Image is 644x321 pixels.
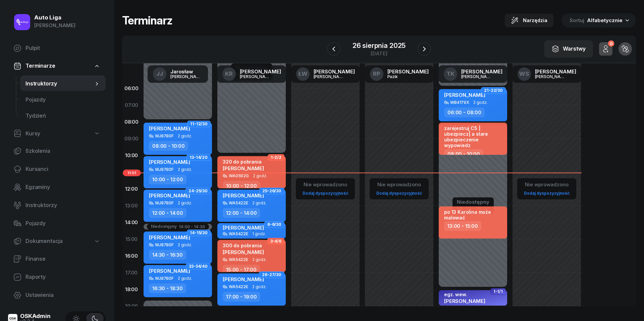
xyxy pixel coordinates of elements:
div: WA5422E [229,257,248,262]
div: WA5422E [229,284,248,289]
span: [PERSON_NAME] [149,268,190,274]
span: [PERSON_NAME] [149,159,190,165]
div: 26 sierpnia 2025 [353,42,406,49]
button: Niedostępny08:00 - 18:00 [457,198,490,213]
span: Narzędzia [523,16,547,24]
div: 14:30 - 16:30 [149,250,186,260]
div: [PERSON_NAME] [387,69,429,74]
button: Nie wprowadzonoDodaj dyspozycyjność [300,179,351,199]
div: WJ8780F [155,276,174,280]
div: Jarosław [170,69,203,74]
div: 17:00 - 19:00 [223,292,260,302]
span: Ustawienia [25,291,100,300]
span: 2 godz. [178,243,192,247]
a: ŁW[PERSON_NAME][PERSON_NAME] [291,65,360,83]
div: 19:00 [122,298,141,315]
div: WA0592G [450,305,470,309]
span: [PERSON_NAME] [223,224,264,231]
div: 17:00 [122,264,141,281]
div: 16:00 [122,248,141,264]
span: 25-26/30 [262,190,281,192]
span: [PERSON_NAME] [223,276,264,282]
button: Nie wprowadzonoDodaj dyspozycyjność [374,179,425,199]
span: 14-15/30 [190,232,208,234]
div: WJ8780F [155,167,174,172]
div: [PERSON_NAME] [535,69,576,74]
div: 10:00 - 12:00 [223,181,260,191]
a: Terminarze [8,58,106,74]
span: 2 godz. [178,167,192,172]
a: TK[PERSON_NAME][PERSON_NAME] [438,65,508,83]
div: egz. wew. [444,292,485,297]
div: 06:00 - 08:00 [444,108,485,117]
button: Sortuj Alfabetycznie [561,13,636,27]
span: 21-22/30 [484,90,503,91]
div: 12:00 - 14:00 [149,208,186,218]
div: 10:00 [122,147,141,164]
a: Kursy [8,126,106,141]
a: Tydzień [20,108,106,124]
div: 320 do pobrania [223,159,264,165]
div: zarejestruj C5 | ubezpiecz| a stare ubezpieczenie wypowiedz [444,125,503,148]
div: 08:00 [122,114,141,130]
div: [PERSON_NAME] [170,74,203,79]
button: Narzędzia [505,14,553,27]
div: WA5422E [229,201,248,205]
span: [PERSON_NAME] [444,92,485,98]
button: Nie wprowadzonoDodaj dyspozycyjność [521,179,572,199]
span: Instruktorzy [25,79,94,88]
a: RP[PERSON_NAME]Pazik [365,65,434,83]
span: 2 godz. [178,276,192,281]
div: 08:00 - 18:00 [457,204,490,211]
a: Szkolenia [8,143,106,159]
div: 12:00 - 14:00 [223,208,260,218]
span: 11-12/30 [190,123,208,125]
span: Kursy [25,129,40,138]
div: Nie wprowadzono [374,180,425,189]
a: Pojazdy [20,92,106,108]
span: 33-34/40 [189,266,208,267]
div: 18:00 [122,281,141,298]
span: 2 godz. [252,284,267,289]
a: Ustawienia [8,287,106,303]
div: 10:00 - 12:00 [149,175,186,184]
div: [PERSON_NAME] [34,21,75,30]
div: 15:00 [122,231,141,248]
span: Terminarze [25,62,55,70]
span: 6-6/30 [267,224,281,225]
a: Dodaj dyspozycyjność [374,189,425,197]
span: 1 godz. [252,232,266,236]
a: Kursanci [8,161,106,177]
div: 13:00 - 15:00 [444,221,481,231]
div: 14:00 - 14:30 [179,224,205,229]
div: po 13 Karolina może malować [444,209,503,220]
span: KR [225,71,233,77]
span: JJ [156,71,163,77]
div: Niedostępny [457,199,490,204]
div: 08:00 - 10:00 [149,141,188,151]
span: Finanse [25,255,100,263]
span: 2 godz. [253,174,267,178]
div: 14:00 [122,214,141,231]
span: RP [373,71,380,77]
span: 2 godz. [178,201,192,205]
div: [PERSON_NAME] [240,69,281,74]
span: ŁW [298,71,308,77]
span: [PERSON_NAME] [223,165,264,172]
div: WA5422E [229,232,248,236]
div: 07:00 [122,97,141,114]
div: 13:00 [122,197,141,214]
span: 11:01 [123,170,141,176]
span: [PERSON_NAME] [223,192,264,199]
span: Instruktorzy [25,201,100,210]
span: Dokumentacja [25,237,63,246]
div: [PERSON_NAME] [314,74,346,79]
div: OSKAdmin [20,313,51,319]
span: Szkolenia [25,147,100,155]
div: WA0592G [229,174,249,178]
span: WS [519,71,529,77]
div: [PERSON_NAME] [461,74,493,79]
span: 3-4/6 [270,241,281,242]
a: Pojazdy [8,215,106,232]
span: Pojazdy [25,219,100,228]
